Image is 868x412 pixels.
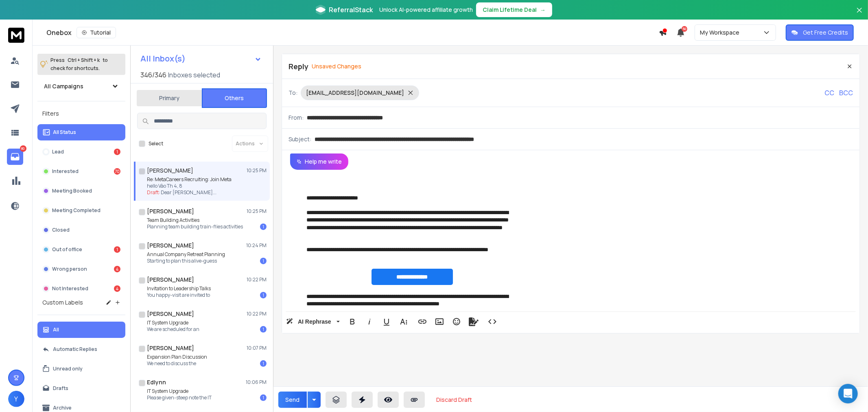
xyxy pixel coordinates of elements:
[147,285,211,292] p: Invitation to Leadership Talks
[247,311,267,317] p: 10:22 PM
[37,241,125,258] button: Out of office1
[53,327,59,333] p: All
[8,391,24,407] button: Y
[53,346,97,353] p: Automatic Replies
[260,292,267,298] div: 1
[247,208,267,215] p: 10:25 PM
[247,345,267,351] p: 10:07 PM
[137,89,202,107] button: Primary
[37,281,125,297] button: Not Interested4
[147,292,211,298] p: You happy-visit are invited to
[466,313,481,330] button: Signature
[476,2,552,17] button: Claim Lifetime Deal→
[289,61,308,72] p: Reply
[37,163,125,180] button: Interested70
[430,392,479,408] button: Discard Draft
[52,149,64,155] p: Lead
[290,153,348,170] button: Help me write
[379,313,394,330] button: Underline (Ctrl+U)
[147,326,199,333] p: We are scheduled for an
[260,224,267,230] div: 1
[296,318,333,325] span: AI Rephrase
[53,385,68,392] p: Drafts
[362,313,377,330] button: Italic (Ctrl+I)
[700,28,743,37] p: My Workspace
[53,129,76,136] p: All Status
[246,379,267,386] p: 10:06 PM
[803,28,848,37] p: Get Free Credits
[147,183,232,189] p: hello Vào Th 4, 8
[306,89,404,97] p: [EMAIL_ADDRESS][DOMAIN_NAME]
[114,266,120,272] div: 4
[449,313,464,330] button: Emoticons
[284,313,341,330] button: AI Rephrase
[66,55,101,65] span: Ctrl + Shift + k
[329,5,373,15] span: ReferralStack
[246,242,267,249] p: 10:24 PM
[161,189,216,196] span: Dear [PERSON_NAME] ...
[147,241,194,250] h1: [PERSON_NAME]
[260,258,267,264] div: 1
[37,261,125,277] button: Wrong person4
[37,380,125,397] button: Drafts
[289,135,311,143] p: Subject:
[114,168,120,175] div: 70
[260,360,267,367] div: 1
[147,189,160,196] span: Draft:
[50,56,108,72] p: Press to check for shortcuts.
[247,276,267,283] p: 10:22 PM
[838,384,858,403] div: Open Intercom Messenger
[52,266,87,272] p: Wrong person
[46,27,659,38] div: Onebox
[289,89,297,97] p: To:
[147,310,194,318] h1: [PERSON_NAME]
[52,168,79,175] p: Interested
[7,149,23,165] a: 80
[147,251,225,258] p: Annual Company Retreat Planning
[396,313,411,330] button: More Text
[53,405,72,411] p: Archive
[289,114,304,122] p: From:
[682,26,687,32] span: 50
[260,394,267,401] div: 1
[147,167,193,175] h1: [PERSON_NAME]
[147,207,194,215] h1: [PERSON_NAME]
[52,207,101,214] p: Meeting Completed
[114,149,120,155] div: 1
[52,285,88,292] p: Not Interested
[37,341,125,357] button: Automatic Replies
[37,124,125,140] button: All Status
[114,285,120,292] div: 4
[37,108,125,119] h3: Filters
[37,183,125,199] button: Meeting Booked
[147,320,199,326] p: IT System Upgrade
[147,378,166,386] h1: Edlynn
[37,202,125,219] button: Meeting Completed
[415,313,430,330] button: Insert Link (Ctrl+K)
[114,246,120,253] div: 1
[42,298,83,307] h3: Custom Labels
[432,313,447,330] button: Insert Image (Ctrl+P)
[52,188,92,194] p: Meeting Booked
[147,394,212,401] p: Please given-steep note the IT
[52,246,82,253] p: Out of office
[52,227,70,233] p: Closed
[20,145,26,152] p: 80
[312,62,361,70] p: Unsaved Changes
[147,258,225,264] p: Starting to plan this alive-guess
[37,322,125,338] button: All
[260,326,267,333] div: 1
[202,88,267,108] button: Others
[839,88,853,98] p: BCC
[37,144,125,160] button: Lead1
[379,6,473,14] p: Unlock AI-powered affiliate growth
[147,354,207,360] p: Expansion Plan Discussion
[540,6,546,14] span: →
[824,88,834,98] p: CC
[485,313,500,330] button: Code View
[147,224,243,230] p: Planning team building train-flies activities
[147,344,194,352] h1: [PERSON_NAME]
[278,392,307,408] button: Send
[854,5,865,24] button: Close banner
